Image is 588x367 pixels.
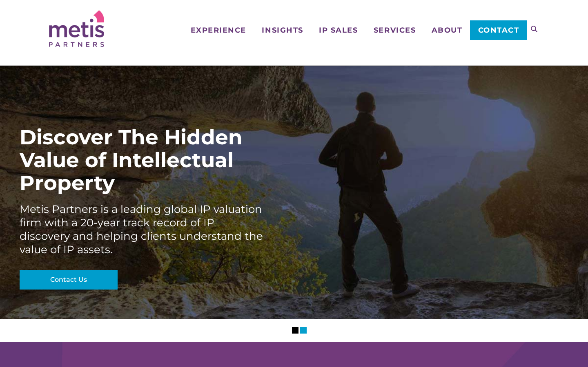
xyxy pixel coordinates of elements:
[262,27,303,34] span: Insights
[432,27,463,34] span: About
[20,270,118,290] a: Contact Us
[478,27,519,34] span: Contact
[20,203,265,256] div: Metis Partners is a leading global IP valuation firm with a 20-year track record of IP discovery ...
[292,327,298,334] li: Slider Page 1
[470,20,527,40] a: Contact
[374,27,416,34] span: Services
[300,327,307,334] li: Slider Page 2
[191,27,246,34] span: Experience
[20,126,265,195] div: Discover The Hidden Value of Intellectual Property
[319,27,358,34] span: IP Sales
[49,10,104,47] img: Metis Partners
